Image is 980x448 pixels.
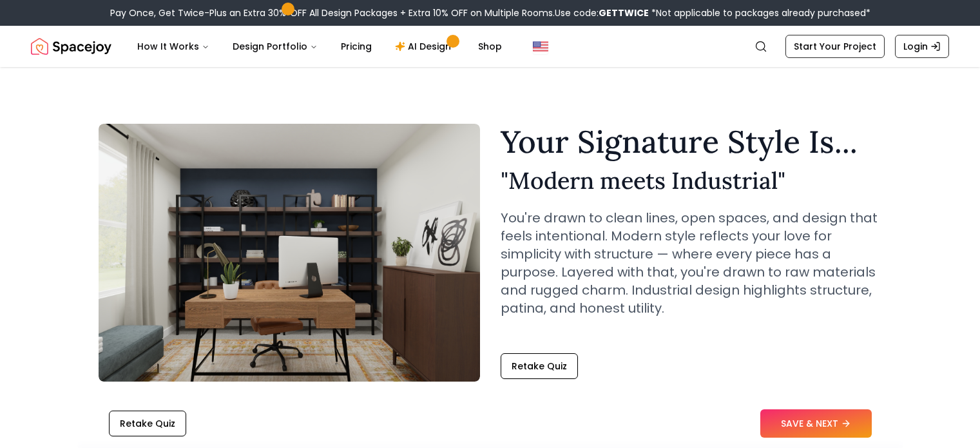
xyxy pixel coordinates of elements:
[31,34,111,59] img: Spacejoy Logo
[127,34,512,59] nav: Main
[599,6,649,19] b: GETTWICE
[110,6,870,19] div: Pay Once, Get Twice-Plus an Extra 30% OFF All Design Packages + Extra 10% OFF on Multiple Rooms.
[109,411,186,436] button: Retake Quiz
[785,35,885,58] a: Start Your Project
[649,6,870,19] span: *Not applicable to packages already purchased*
[222,34,328,59] button: Design Portfolio
[331,34,382,59] a: Pricing
[555,6,649,19] span: Use code:
[31,34,111,59] a: Spacejoy
[533,39,548,54] img: United States
[760,409,872,438] button: SAVE & NEXT
[99,124,480,382] img: Modern meets Industrial Style Example
[501,168,882,193] h2: " Modern meets Industrial "
[501,209,882,317] p: You're drawn to clean lines, open spaces, and design that feels intentional. Modern style reflect...
[501,353,578,379] button: Retake Quiz
[895,35,949,58] a: Login
[385,34,465,59] a: AI Design
[468,34,512,59] a: Shop
[501,126,882,157] h1: Your Signature Style Is...
[31,26,949,67] nav: Global
[127,34,220,59] button: How It Works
